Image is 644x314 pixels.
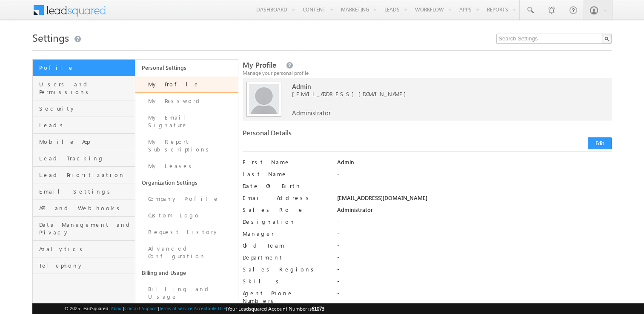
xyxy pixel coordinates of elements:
[32,31,69,44] span: Settings
[337,158,612,170] div: Admin
[337,170,612,182] div: -
[33,117,135,134] a: Leads
[33,200,135,217] a: API and Webhooks
[39,64,133,71] span: Profile
[39,80,133,96] span: Users and Permissions
[337,265,612,277] div: -
[243,129,423,141] div: Personal Details
[39,204,133,212] span: API and Webhooks
[337,242,612,254] div: -
[135,60,238,76] a: Personal Settings
[243,60,276,70] span: My Profile
[243,182,328,190] label: Date Of Birth
[243,194,328,202] label: Email Address
[64,305,324,313] span: © 2025 LeadSquared | | | | |
[135,76,238,93] a: My Profile
[33,183,135,200] a: Email Settings
[337,194,612,206] div: [EMAIL_ADDRESS][DOMAIN_NAME]
[292,83,587,90] span: Admin
[292,109,331,117] span: Administrator
[39,171,133,179] span: Lead Prioritization
[337,206,612,218] div: Administrator
[33,217,135,241] a: Data Management and Privacy
[124,305,158,311] a: Contact Support
[33,241,135,257] a: Analytics
[135,93,238,109] a: My Password
[243,277,328,285] label: Skills
[159,305,192,311] a: Terms of Service
[337,218,612,230] div: -
[337,289,612,301] div: -
[33,60,135,76] a: Profile
[135,265,238,281] a: Billing and Usage
[135,174,238,191] a: Organization Settings
[135,224,238,240] a: Request History
[39,154,133,162] span: Lead Tracking
[39,188,133,195] span: Email Settings
[33,150,135,167] a: Lead Tracking
[111,305,123,311] a: About
[39,121,133,129] span: Leads
[39,245,133,253] span: Analytics
[496,34,612,44] input: Search Settings
[39,221,133,236] span: Data Management and Privacy
[243,218,328,226] label: Designation
[292,90,587,98] span: [EMAIL_ADDRESS][DOMAIN_NAME]
[337,230,612,242] div: -
[243,69,612,77] div: Manage your personal profile
[135,191,238,207] a: Company Profile
[227,305,324,312] span: Your Leadsquared Account Number is
[33,76,135,100] a: Users and Permissions
[135,158,238,174] a: My Leaves
[337,254,612,265] div: -
[243,265,328,273] label: Sales Regions
[33,134,135,150] a: Mobile App
[243,254,328,261] label: Department
[588,137,612,149] button: Edit
[33,167,135,183] a: Lead Prioritization
[243,242,328,249] label: Old Team
[135,109,238,134] a: My Email Signature
[135,134,238,158] a: My Report Subscriptions
[33,100,135,117] a: Security
[39,105,133,112] span: Security
[194,305,226,311] a: Acceptable Use
[135,240,238,265] a: Advanced Configuration
[243,230,328,237] label: Manager
[243,289,328,305] label: Agent Phone Numbers
[135,281,238,305] a: Billing and Usage
[39,138,133,146] span: Mobile App
[33,257,135,274] a: Telephony
[243,158,328,166] label: First Name
[243,170,328,178] label: Last Name
[135,207,238,224] a: Custom Logo
[337,277,612,289] div: -
[312,305,324,312] span: 61073
[243,206,328,214] label: Sales Role
[39,262,133,269] span: Telephony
